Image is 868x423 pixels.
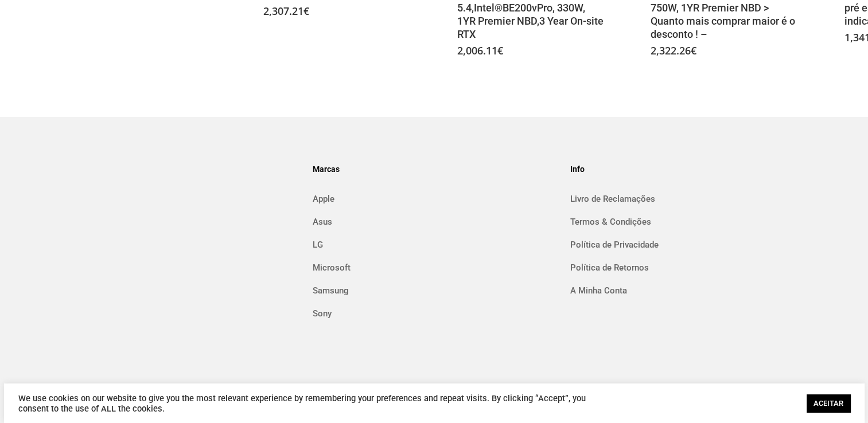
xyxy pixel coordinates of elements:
[570,213,812,231] a: Termos & Condições
[570,236,812,254] a: Política de Privacidade
[570,258,812,277] a: Política de Retornos
[303,4,309,18] span: €
[691,44,696,57] span: €
[570,281,812,300] a: A Minha Conta
[313,236,555,254] a: LG
[313,258,555,277] a: Microsoft
[570,190,812,208] a: Livro de Reclamações
[18,393,601,414] div: We use cookies on our website to give you the most relevant experience by remembering your prefer...
[313,190,555,208] a: Apple
[263,4,309,18] bdi: 2,307.21
[457,44,503,57] bdi: 2,006.11
[313,281,555,300] a: Samsung
[313,304,555,323] a: Sony
[807,394,850,412] a: ACEITAR
[313,160,555,178] h4: Marcas
[497,44,503,57] span: €
[313,213,555,231] a: Asus
[651,44,696,57] bdi: 2,322.26
[570,160,812,178] h4: Info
